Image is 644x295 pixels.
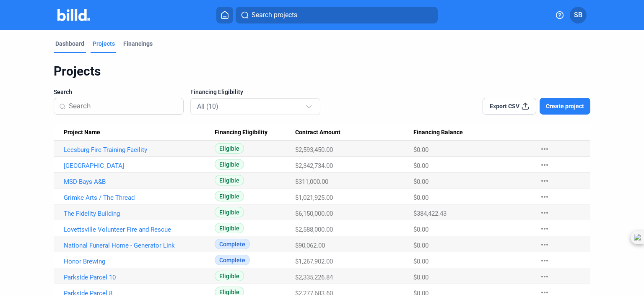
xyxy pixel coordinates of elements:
[413,210,447,217] span: $384,422.43
[57,9,91,21] img: Billd Company Logo
[236,7,438,23] button: Search projects
[540,176,550,186] mat-icon: more_horiz
[215,191,244,201] span: Eligible
[540,144,550,154] mat-icon: more_horiz
[215,175,244,185] span: Eligible
[64,274,209,281] a: Parkside Parcel 10
[546,102,584,110] span: Create project
[64,242,209,249] a: National Funeral Home - Generator Link
[540,160,550,170] mat-icon: more_horiz
[413,178,428,185] span: $0.00
[215,255,250,265] span: Complete
[295,146,333,154] span: $2,593,450.00
[540,208,550,218] mat-icon: more_horiz
[483,98,536,115] button: Export CSV
[540,240,550,250] mat-icon: more_horiz
[215,207,244,217] span: Eligible
[413,162,428,170] span: $0.00
[295,162,333,170] span: $2,342,734.00
[490,102,519,110] span: Export CSV
[540,98,590,115] button: Create project
[123,39,153,48] div: Financings
[215,239,250,249] span: Complete
[634,234,641,242] img: chapa.svg
[64,194,209,201] a: Grimke Arts / The Thread
[69,97,178,115] input: Search
[197,102,218,110] mat-select-trigger: All (10)
[540,272,550,282] mat-icon: more_horiz
[413,226,428,233] span: $0.00
[295,194,333,201] span: $1,021,925.00
[64,162,209,170] a: [GEOGRAPHIC_DATA]
[540,256,550,266] mat-icon: more_horiz
[295,258,333,265] span: $1,267,902.00
[215,129,295,136] div: Financing Eligibility
[54,88,72,96] span: Search
[54,63,590,79] div: Projects
[295,129,413,136] div: Contract Amount
[252,10,297,20] span: Search projects
[64,258,209,265] a: Honor Brewing
[413,258,428,265] span: $0.00
[295,274,333,281] span: $2,335,226.84
[64,226,209,233] a: Lovettsville Volunteer Fire and Rescue
[413,194,428,201] span: $0.00
[413,146,428,154] span: $0.00
[215,159,244,170] span: Eligible
[215,271,244,281] span: Eligible
[413,274,428,281] span: $0.00
[295,178,328,185] span: $311,000.00
[93,39,115,48] div: Projects
[295,242,325,249] span: $90,062.00
[540,192,550,202] mat-icon: more_horiz
[64,146,209,154] a: Leesburg Fire Training Facility
[190,88,243,96] span: Financing Eligibility
[64,178,209,185] a: MSD Bays A&B
[215,129,267,136] span: Financing Eligibility
[64,129,215,136] div: Project Name
[64,210,209,217] a: The Fidelity Building
[64,129,100,136] span: Project Name
[295,210,333,217] span: $6,150,000.00
[295,226,333,233] span: $2,588,000.00
[574,10,582,20] span: SB
[413,129,532,136] div: Financing Balance
[413,242,428,249] span: $0.00
[55,39,84,48] div: Dashboard
[570,7,587,23] button: SB
[295,129,340,136] span: Contract Amount
[215,223,244,233] span: Eligible
[215,143,244,154] span: Eligible
[540,224,550,234] mat-icon: more_horiz
[413,129,463,136] span: Financing Balance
